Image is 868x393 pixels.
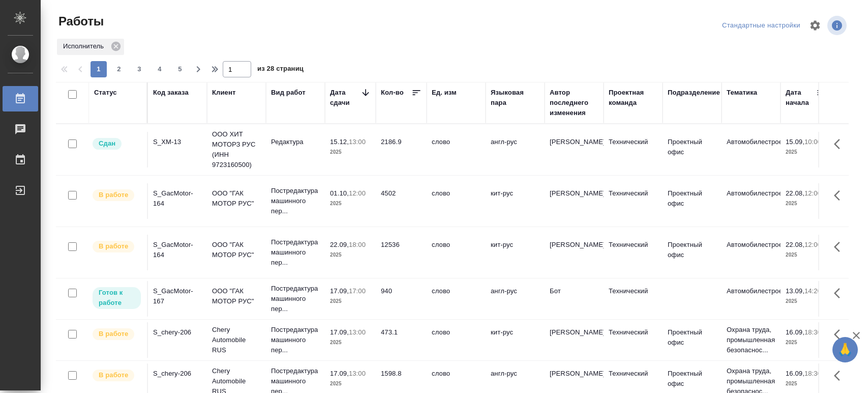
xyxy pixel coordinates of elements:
[212,240,261,260] p: ООО "ГАК МОТОР РУС"
[604,132,663,167] td: Технический
[92,240,142,254] div: Исполнитель выполняет работу
[99,370,128,380] p: В работе
[376,183,427,219] td: 4502
[804,189,821,197] p: 12:00
[663,235,722,270] td: Проектный офис
[330,379,371,389] p: 2025
[330,338,371,348] p: 2025
[828,132,852,156] button: Здесь прячутся важные кнопки
[663,183,722,219] td: Проектный офис
[131,61,147,77] button: 3
[545,281,604,317] td: Бот
[92,137,142,151] div: Менеджер проверил работу исполнителя, передает ее на следующий этап
[212,325,261,355] p: Chery Automobile RUS
[271,88,306,98] div: Вид работ
[111,64,127,74] span: 2
[271,237,320,268] p: Постредактура машинного пер...
[330,370,349,377] p: 17.09,
[212,188,261,209] p: ООО "ГАК МОТОР РУС"
[349,287,366,295] p: 17:00
[330,296,371,306] p: 2025
[668,88,720,98] div: Подразделение
[804,370,821,377] p: 18:30
[271,325,320,355] p: Постредактура машинного пер...
[330,199,371,209] p: 2025
[330,147,371,157] p: 2025
[786,189,804,197] p: 22.08,
[663,322,722,358] td: Проектный офис
[786,199,826,209] p: 2025
[545,183,604,219] td: [PERSON_NAME]
[330,189,349,197] p: 01.10,
[330,287,349,295] p: 17.09,
[92,327,142,341] div: Исполнитель выполняет работу
[604,322,663,358] td: Технический
[427,235,486,270] td: слово
[376,132,427,167] td: 2186.9
[111,61,127,77] button: 2
[349,189,366,197] p: 12:00
[99,138,115,149] p: Сдан
[349,370,366,377] p: 13:00
[804,328,821,336] p: 18:30
[663,132,722,167] td: Проектный офис
[330,138,349,146] p: 15.12,
[491,88,540,108] div: Языковая пара
[486,235,545,270] td: кит-рус
[804,138,821,146] p: 10:00
[56,13,104,30] span: Работы
[727,325,775,355] p: Охрана труда, промышленная безопаснос...
[803,13,827,38] span: Настроить таблицу
[786,379,826,389] p: 2025
[804,287,821,295] p: 14:20
[832,337,858,362] button: 🙏
[153,240,202,260] div: S_GacMotor-164
[152,64,168,74] span: 4
[330,88,361,108] div: Дата сдачи
[330,250,371,260] p: 2025
[828,281,852,305] button: Здесь прячутся важные кнопки
[828,322,852,347] button: Здесь прячутся важные кнопки
[99,190,128,200] p: В работе
[57,39,124,55] div: Исполнитель
[486,183,545,219] td: кит-рус
[545,322,604,358] td: [PERSON_NAME]
[486,132,545,167] td: англ-рус
[427,183,486,219] td: слово
[271,186,320,216] p: Постредактура машинного пер...
[94,88,117,98] div: Статус
[381,88,404,98] div: Кол-во
[271,284,320,314] p: Постредактура машинного пер...
[92,286,142,310] div: Исполнитель может приступить к работе
[486,281,545,317] td: англ-рус
[604,183,663,219] td: Технический
[609,88,657,108] div: Проектная команда
[376,322,427,358] td: 473.1
[604,235,663,270] td: Технический
[153,327,202,338] div: S_chery-206
[786,88,816,108] div: Дата начала
[786,287,804,295] p: 13.09,
[427,322,486,358] td: слово
[131,64,147,74] span: 3
[271,137,320,147] p: Редактура
[727,188,775,199] p: Автомобилестроение
[99,329,128,339] p: В работе
[432,88,457,98] div: Ед. изм
[427,132,486,167] td: слово
[153,188,202,209] div: S_GacMotor-164
[827,16,849,35] span: Посмотреть информацию
[727,286,775,296] p: Автомобилестроение
[376,281,427,317] td: 940
[545,235,604,270] td: [PERSON_NAME]
[172,61,188,77] button: 5
[786,250,826,260] p: 2025
[727,88,757,98] div: Тематика
[330,328,349,336] p: 17.09,
[92,369,142,382] div: Исполнитель выполняет работу
[92,188,142,202] div: Исполнитель выполняет работу
[786,296,826,306] p: 2025
[212,286,261,306] p: ООО "ГАК МОТОР РУС"
[376,235,427,270] td: 12536
[172,64,188,74] span: 5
